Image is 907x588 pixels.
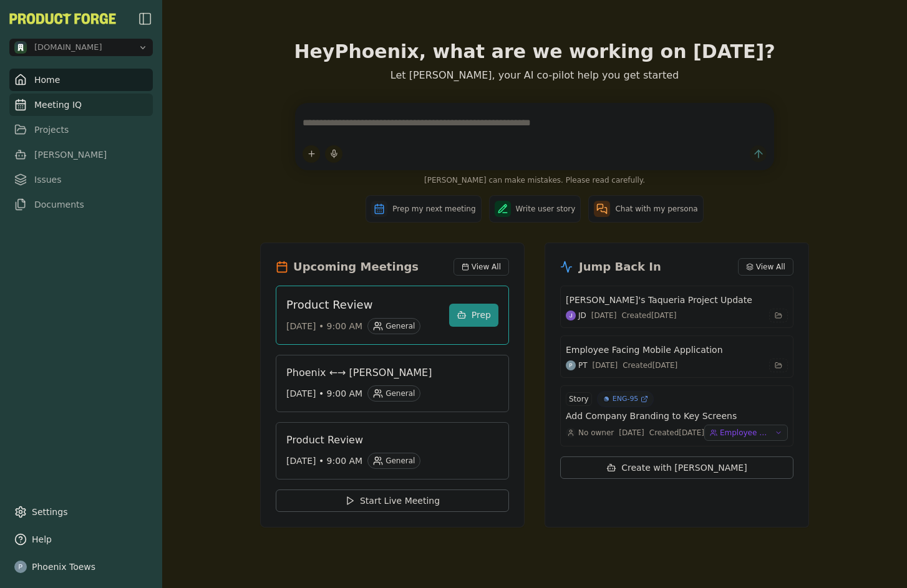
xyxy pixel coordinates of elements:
[9,13,116,24] img: Product Forge
[286,433,488,448] h3: Product Review
[276,489,509,512] button: Start Live Meeting
[756,262,785,272] span: View All
[516,204,576,214] span: Write user story
[720,428,770,438] span: Employee Facing Mobile Application
[704,425,788,441] button: Employee Facing Mobile Application
[260,68,809,83] p: Let [PERSON_NAME], your AI co-pilot help you get started
[591,311,617,321] div: [DATE]
[566,344,723,356] h3: Employee Facing Mobile Application
[566,392,592,406] div: Story
[392,204,475,214] span: Prep my next meeting
[367,318,420,334] div: General
[9,143,153,166] a: [PERSON_NAME]
[613,394,639,405] span: ENG-95
[615,204,697,214] span: Chat with my persona
[621,461,747,474] span: Create with [PERSON_NAME]
[9,168,153,191] a: Issues
[619,428,644,438] div: [DATE]
[9,13,116,24] button: PF-Logo
[9,528,153,551] button: Help
[578,428,614,438] span: No owner
[472,309,491,322] span: Prep
[9,69,153,91] a: Home
[9,501,153,523] a: Settings
[560,456,793,479] button: Create with [PERSON_NAME]
[276,286,509,345] a: Product Review[DATE] • 9:00 AMGeneralPrep
[286,453,488,469] div: [DATE] • 9:00 AM
[738,258,793,276] button: View All
[366,195,481,223] button: Prep my next meeting
[295,175,774,185] span: [PERSON_NAME] can make mistakes. Please read carefully.
[367,385,420,402] div: General
[472,262,501,272] span: View All
[578,360,588,370] span: PT
[360,494,440,507] span: Start Live Meeting
[489,195,581,223] button: Write user story
[286,318,439,334] div: [DATE] • 9:00 AM
[9,94,153,116] a: Meeting IQ
[623,360,677,370] div: Created [DATE]
[621,311,676,321] div: Created [DATE]
[588,195,703,223] button: Chat with my persona
[9,193,153,216] a: Documents
[649,428,704,438] div: Created [DATE]
[286,296,439,313] h3: Product Review
[138,11,153,26] img: sidebar
[14,561,27,573] img: profile
[276,355,509,412] a: Phoenix ←→ [PERSON_NAME][DATE] • 9:00 AMGeneral
[566,410,737,422] h3: Add Company Branding to Key Screens
[579,258,661,276] h2: Jump Back In
[367,453,420,469] div: General
[453,258,509,276] button: View All
[286,365,488,380] h3: Phoenix ←→ [PERSON_NAME]
[9,556,153,578] button: Phoenix Toews
[9,39,153,56] button: Open organization switcher
[750,145,767,162] button: Send message
[9,118,153,141] a: Projects
[34,42,102,53] span: methodic.work
[325,145,342,163] button: Start dictation
[303,145,320,163] button: Add content to chat
[593,360,618,370] div: [DATE]
[286,385,488,402] div: [DATE] • 9:00 AM
[578,311,586,321] span: JD
[566,311,576,321] img: Joe DeJulio
[260,41,809,63] h1: Hey Phoenix , what are we working on [DATE]?
[14,41,27,54] img: methodic.work
[293,258,419,276] h2: Upcoming Meetings
[138,11,153,26] button: Close Sidebar
[566,294,752,306] h3: [PERSON_NAME]'s Taqueria Project Update
[566,360,576,370] img: Phoenix Toews
[276,422,509,480] a: Product Review[DATE] • 9:00 AMGeneral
